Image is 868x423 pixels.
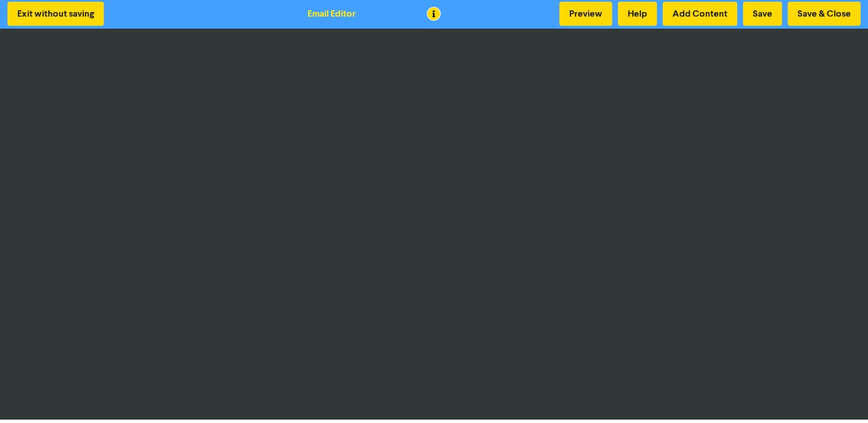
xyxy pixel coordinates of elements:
button: Save [743,2,782,26]
div: Email Editor [308,7,356,21]
button: Save & Close [788,2,861,26]
button: Preview [559,2,612,26]
button: Exit without saving [7,2,104,26]
button: Add Content [663,2,737,26]
button: Help [618,2,657,26]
